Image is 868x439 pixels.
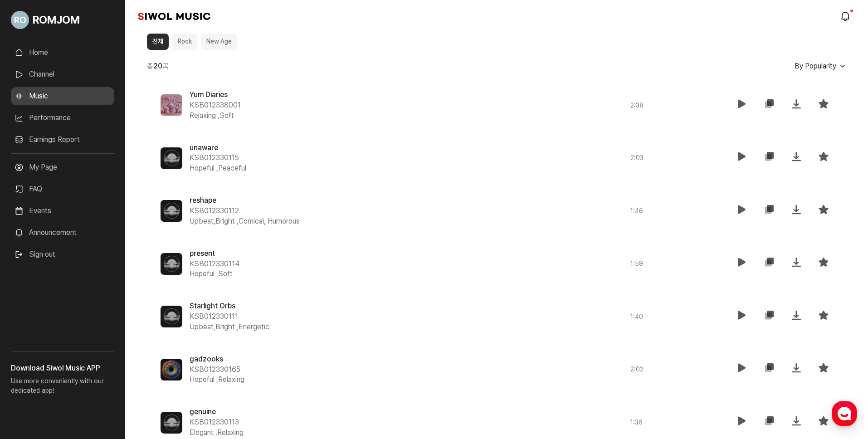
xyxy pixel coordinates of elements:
[75,302,102,309] span: Messages
[11,65,114,83] a: Channel
[190,428,244,438] span: Elegant , Relaxing
[787,63,846,70] button: By Popularity
[190,365,240,375] span: KSB012330165
[11,7,114,33] a: Go to My Profile
[11,374,114,403] p: Use more conveniently with our dedicated app!
[190,269,233,279] span: Hopeful , Soft
[630,259,643,268] span: 1 : 59
[11,131,114,149] a: Earnings Report
[147,61,169,72] span: 총 곡
[153,62,162,70] b: 20
[190,322,269,332] span: Upbeat,Bright , Energetic
[630,206,643,216] span: 1 : 46
[3,288,60,310] a: Home
[630,153,644,163] span: 2 : 03
[33,12,79,28] span: ROMJOM
[190,153,239,163] span: KSB012330115
[201,34,237,50] button: New Age
[11,109,114,127] a: Performance
[795,62,836,70] span: By Popularity
[134,301,156,308] span: Settings
[837,7,855,25] a: modal.notifications
[630,101,644,110] span: 2 : 38
[190,302,235,310] span: Starlight Orbs
[11,202,114,220] a: Events
[190,312,238,322] span: KSB012330111
[630,418,643,427] span: 1 : 36
[190,196,216,205] span: reshape
[190,143,218,152] span: unaware
[11,245,59,263] button: Sign out
[630,312,643,322] span: 1 : 40
[190,259,239,269] span: KSB012330114
[190,206,239,216] span: KSB012330112
[190,216,300,227] span: Upbeat,Bright , Comical, Humorous
[190,163,246,174] span: Hopeful , Peaceful
[190,355,223,363] span: gadzooks
[190,375,244,385] span: Hopeful , Relaxing
[11,44,114,62] a: Home
[23,301,39,308] span: Home
[190,100,241,111] span: KSB012338001
[11,180,114,198] a: FAQ
[11,224,114,242] a: Announcement
[11,87,114,105] a: Music
[190,249,215,258] span: present
[60,288,117,310] a: Messages
[190,417,239,428] span: KSB012330113
[117,288,174,310] a: Settings
[190,90,228,99] span: Yum Diaries
[190,111,234,121] span: Relaxing , Soft
[172,34,197,50] button: Rock
[630,365,644,374] span: 2 : 02
[11,363,114,374] h3: Download Siwol Music APP
[190,407,216,416] span: genuine
[147,34,169,50] button: 전체
[11,158,114,176] a: My Page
